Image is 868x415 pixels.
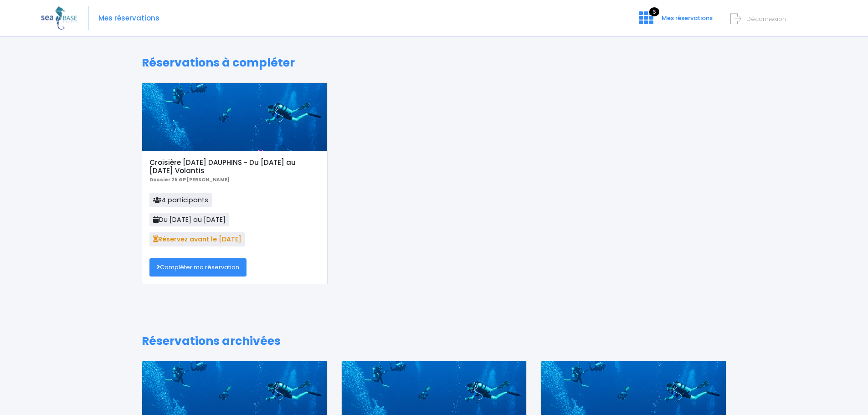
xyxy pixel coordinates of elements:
span: Mes réservations [662,14,713,22]
span: 6 [649,7,659,16]
span: Du [DATE] au [DATE] [149,213,229,226]
a: Compléter ma réservation [149,258,247,277]
span: Déconnexion [746,15,786,23]
h1: Réservations archivées [142,334,726,348]
span: 4 participants [149,193,212,207]
span: Réservez avant le [DATE] [149,232,245,246]
h5: Croisière [DATE] DAUPHINS - Du [DATE] au [DATE] Volantis [149,159,319,175]
a: 6 Mes réservations [632,17,718,26]
b: Dossier 25 GP [PERSON_NAME] [149,176,230,183]
h1: Réservations à compléter [142,56,726,70]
